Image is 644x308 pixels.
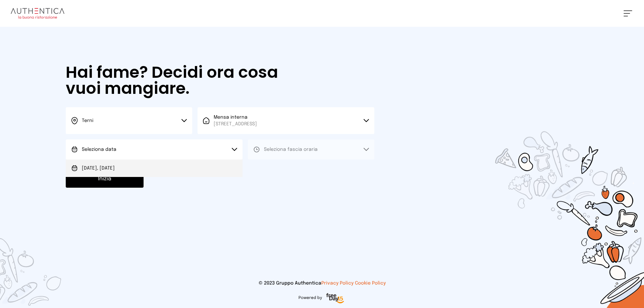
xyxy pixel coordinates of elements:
p: © 2023 Gruppo Authentica [11,280,633,287]
a: Cookie Policy [355,281,386,286]
span: Seleziona fascia oraria [264,147,318,152]
button: Seleziona data [66,139,243,160]
span: [DATE], [DATE] [82,165,115,172]
button: Seleziona fascia oraria [248,139,374,160]
span: Seleziona data [82,147,116,152]
img: logo-freeday.3e08031.png [325,292,346,305]
span: Powered by [299,295,322,301]
button: Inizia [66,170,144,188]
a: Privacy Policy [321,281,354,286]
